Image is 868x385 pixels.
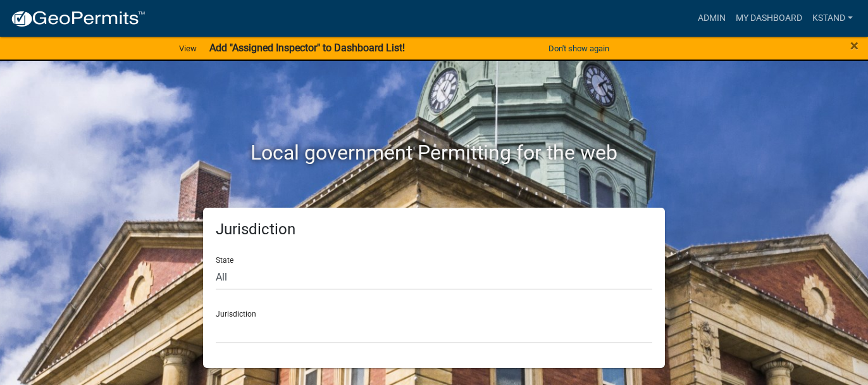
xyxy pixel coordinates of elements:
h2: Local government Permitting for the web [83,141,785,165]
a: Admin [693,6,731,30]
span: × [850,37,859,54]
button: Close [850,38,859,53]
button: Don't show again [543,38,614,59]
strong: Add "Assigned Inspector" to Dashboard List! [209,42,405,54]
a: kstand [807,6,858,30]
h5: Jurisdiction [216,220,652,239]
a: My Dashboard [731,6,807,30]
a: View [174,38,202,59]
